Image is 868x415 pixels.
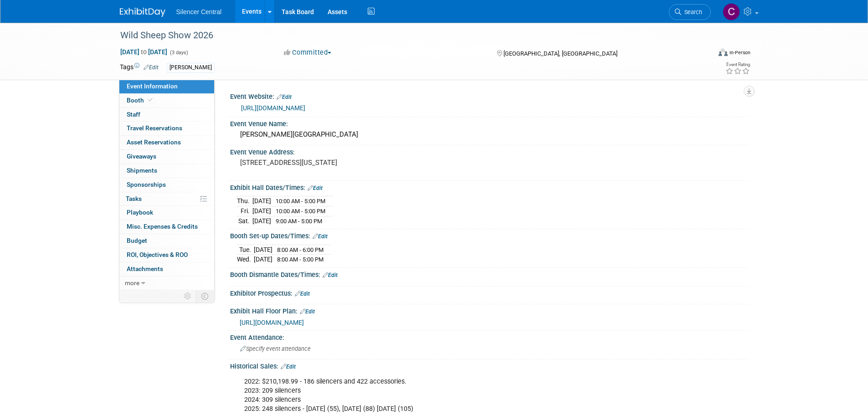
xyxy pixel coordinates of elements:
[252,216,271,225] td: [DATE]
[127,237,147,244] span: Budget
[144,64,159,71] a: Edit
[230,181,749,193] div: Exhibit Hall Dates/Times:
[681,9,702,15] span: Search
[148,97,153,102] i: Booth reservation complete
[125,279,139,287] span: more
[277,246,324,253] span: 8:00 AM - 6:00 PM
[295,291,310,297] a: Edit
[119,262,214,276] a: Attachments
[119,248,214,262] a: ROI, Objectives & ROO
[169,50,188,56] span: (3 days)
[127,209,153,216] span: Playbook
[230,304,749,316] div: Exhibit Hall Floor Plan:
[127,265,163,272] span: Attachments
[254,255,272,264] td: [DATE]
[240,345,311,352] span: Specify event attendance
[276,208,325,215] span: 10:00 AM - 5:00 PM
[117,27,697,44] div: Wild Sheep Show 2026
[119,178,214,192] a: Sponsorships
[230,117,749,128] div: Event Venue Name:
[723,3,740,20] img: Cade Cox
[180,290,196,302] td: Personalize Event Tab Strip
[119,108,214,122] a: Staff
[277,256,324,263] span: 8:00 AM - 5:00 PM
[300,308,315,315] a: Edit
[127,181,166,188] span: Sponsorships
[237,206,252,216] td: Fri.
[195,290,214,302] td: Toggle Event Tabs
[230,229,749,241] div: Booth Set-up Dates/Times:
[237,128,742,142] div: [PERSON_NAME][GEOGRAPHIC_DATA]
[657,47,751,61] div: Event Format
[127,124,182,132] span: Travel Reservations
[139,48,148,56] span: to
[277,94,292,100] a: Edit
[237,196,252,206] td: Thu.
[120,62,159,73] td: Tags
[230,268,749,280] div: Booth Dismantle Dates/Times:
[241,104,305,112] a: [URL][DOMAIN_NAME]
[119,94,214,108] a: Booth
[669,4,711,20] a: Search
[119,206,214,220] a: Playbook
[119,80,214,93] a: Event Information
[120,8,165,17] img: ExhibitDay
[127,167,157,174] span: Shipments
[725,62,750,67] div: Event Rating
[119,136,214,149] a: Asset Reservations
[281,364,296,370] a: Edit
[127,111,140,118] span: Staff
[127,223,198,230] span: Misc. Expenses & Credits
[119,234,214,248] a: Budget
[167,63,215,72] div: [PERSON_NAME]
[119,150,214,164] a: Giveaways
[281,48,335,57] button: Committed
[119,122,214,135] a: Travel Reservations
[237,216,252,225] td: Sat.
[119,220,214,234] a: Misc. Expenses & Credits
[240,159,436,167] pre: [STREET_ADDRESS][US_STATE]
[230,287,749,298] div: Exhibitor Prospectus:
[240,319,304,326] a: [URL][DOMAIN_NAME]
[254,245,272,255] td: [DATE]
[176,8,222,15] span: Silencer Central
[719,49,728,56] img: Format-Inperson.png
[127,138,181,146] span: Asset Reservations
[729,49,750,56] div: In-Person
[126,195,142,202] span: Tasks
[237,245,254,255] td: Tue.
[127,97,154,104] span: Booth
[237,255,254,264] td: Wed.
[323,272,338,278] a: Edit
[230,90,749,102] div: Event Website:
[276,218,322,225] span: 9:00 AM - 5:00 PM
[119,164,214,178] a: Shipments
[120,48,168,56] span: [DATE] [DATE]
[127,82,178,90] span: Event Information
[308,185,323,191] a: Edit
[503,50,617,57] span: [GEOGRAPHIC_DATA], [GEOGRAPHIC_DATA]
[276,198,325,205] span: 10:00 AM - 5:00 PM
[119,192,214,206] a: Tasks
[252,206,271,216] td: [DATE]
[127,251,188,258] span: ROI, Objectives & ROO
[252,196,271,206] td: [DATE]
[313,233,328,240] a: Edit
[127,153,156,160] span: Giveaways
[230,145,749,157] div: Event Venue Address:
[230,359,749,371] div: Historical Sales:
[230,331,749,342] div: Event Attendance:
[119,277,214,290] a: more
